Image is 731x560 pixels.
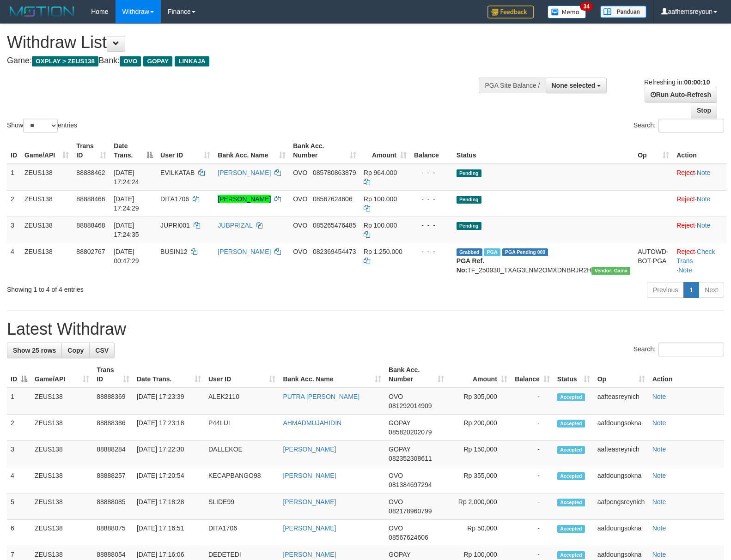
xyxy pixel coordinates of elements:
span: JUPRI001 [160,222,190,229]
th: Amount: activate to sort column ascending [360,138,410,164]
span: Rp 964.000 [364,169,397,176]
th: Game/API: activate to sort column ascending [21,138,73,164]
img: panduan.png [600,6,646,18]
a: Note [652,393,666,400]
td: 4 [7,243,21,278]
span: 88888468 [76,222,105,229]
a: [PERSON_NAME] [283,498,336,506]
td: ZEUS138 [31,520,93,546]
span: 34 [580,2,592,11]
h4: Game: Bank: [7,56,478,66]
span: Refreshing in: [644,78,710,86]
span: OVO [120,56,141,66]
a: [PERSON_NAME] [283,524,336,532]
a: Note [652,419,666,427]
a: [PERSON_NAME] [283,551,336,558]
th: Date Trans.: activate to sort column descending [110,138,157,164]
td: - [511,388,554,415]
td: Rp 2,000,000 [448,494,511,520]
span: 88802767 [76,248,105,255]
td: · [673,217,726,243]
span: GOPAY [389,419,410,427]
th: Bank Acc. Number: activate to sort column ascending [385,361,448,388]
div: - - - [414,247,449,256]
span: EVILKATAB [160,169,195,176]
td: TF_250930_TXAG3LNM2OMXDNBRJR2H [453,243,634,278]
span: GOPAY [143,56,172,66]
td: 88888075 [93,520,133,546]
a: Next [699,282,724,298]
span: Vendor URL: https://trx31.1velocity.biz [591,267,630,275]
span: Copy 081384697294 to clipboard [389,481,432,488]
span: [DATE] 17:24:35 [114,222,139,238]
a: Note [652,472,666,479]
td: ZEUS138 [21,217,73,243]
td: ZEUS138 [31,388,93,415]
span: LINKAJA [175,56,209,66]
th: Amount: activate to sort column ascending [448,361,511,388]
span: Accepted [557,525,585,533]
th: Balance: activate to sort column ascending [511,361,554,388]
td: · · [673,243,726,278]
td: aafteasreynich [594,441,649,467]
span: OVO [389,472,403,479]
a: PUTRA [PERSON_NAME] [283,393,359,400]
td: DITA1706 [205,520,279,546]
td: KECAPBANGO98 [205,467,279,494]
span: Marked by aafsreyleap [484,248,500,256]
td: ZEUS138 [31,441,93,467]
span: OVO [293,248,307,255]
a: Note [678,266,692,274]
th: Bank Acc. Name: activate to sort column ascending [279,361,385,388]
a: Note [697,222,711,229]
span: Accepted [557,420,585,428]
div: Showing 1 to 4 of 4 entries [7,281,298,294]
span: Copy 085265476485 to clipboard [313,222,356,229]
th: Trans ID: activate to sort column ascending [73,138,110,164]
b: PGA Ref. No: [457,257,484,274]
span: Accepted [557,393,585,401]
td: aafdoungsokna [594,415,649,441]
a: 1 [683,282,699,298]
a: CSV [89,343,115,358]
a: Reject [676,222,695,229]
td: aafdoungsokna [594,467,649,494]
span: OVO [293,169,307,176]
td: 88888386 [93,415,133,441]
td: 1 [7,164,21,191]
th: Bank Acc. Number: activate to sort column ascending [289,138,360,164]
div: PGA Site Balance / [479,78,545,93]
a: Show 25 rows [7,343,62,358]
a: JUBPRIZAL [218,222,252,229]
th: User ID: activate to sort column ascending [205,361,279,388]
td: [DATE] 17:23:18 [133,415,205,441]
td: 2 [7,415,31,441]
input: Search: [658,119,724,132]
td: Rp 305,000 [448,388,511,415]
h1: Latest Withdraw [7,320,724,338]
th: Status [453,138,634,164]
div: - - - [414,221,449,230]
td: ZEUS138 [31,494,93,520]
td: Rp 50,000 [448,520,511,546]
img: Feedback.jpg [487,6,534,18]
span: Copy 08567624606 to clipboard [313,195,353,203]
span: Copy 082369454473 to clipboard [313,248,356,255]
div: - - - [414,168,449,177]
td: ALEK2110 [205,388,279,415]
span: Accepted [557,446,585,454]
th: Date Trans.: activate to sort column ascending [133,361,205,388]
td: Rp 150,000 [448,441,511,467]
a: Reject [676,195,695,203]
span: Copy [67,347,84,354]
button: None selected [546,78,607,93]
label: Show entries [7,119,77,132]
a: Copy [61,343,90,358]
td: [DATE] 17:18:28 [133,494,205,520]
span: 88888466 [76,195,105,203]
a: Note [652,498,666,506]
td: 88888369 [93,388,133,415]
td: · [673,164,726,191]
span: PGA Pending [502,248,548,256]
span: Copy 081292014909 to clipboard [389,402,432,409]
